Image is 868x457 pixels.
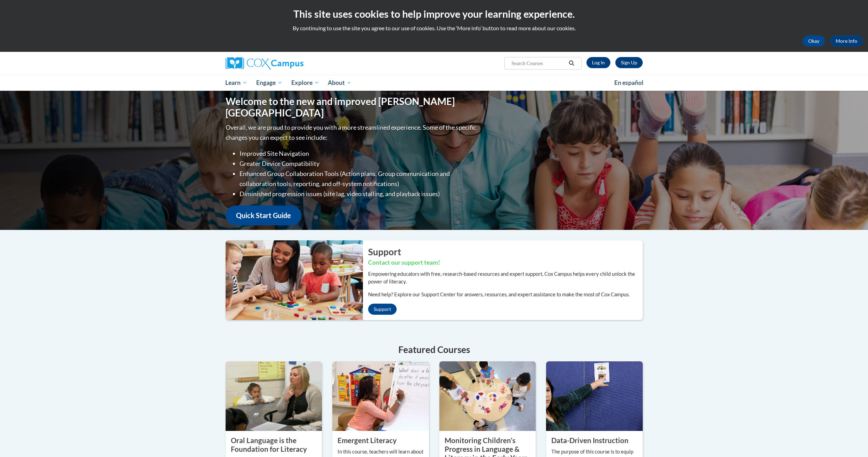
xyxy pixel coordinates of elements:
img: Emergent Literacy [332,361,429,431]
span: En español [614,79,643,86]
p: Need help? Explore our Support Center for answers, resources, and expert assistance to make the m... [368,291,643,298]
span: Learn [225,79,247,87]
button: Okay [803,35,825,47]
img: Data-Driven Instruction [546,361,643,431]
h4: Featured Courses [226,343,643,356]
p: Empowering educators with free, research-based resources and expert support, Cox Campus helps eve... [368,270,643,286]
a: Support [368,304,397,315]
img: Oral Language is the Foundation for Literacy [226,361,322,431]
li: Improved Site Navigation [240,149,478,159]
p: By continuing to use the site you agree to our use of cookies. Use the ‘More info’ button to read... [5,24,863,32]
span: Engage [256,79,282,87]
h2: This site uses cookies to help improve your learning experience. [5,7,863,21]
a: Log In [586,57,610,68]
span: Explore [291,79,319,87]
img: Cox Campus [226,57,303,70]
img: ... [220,240,363,320]
property: Oral Language is the Foundation for Literacy [231,436,307,453]
h1: Welcome to the new and improved [PERSON_NAME][GEOGRAPHIC_DATA] [226,96,478,119]
property: Emergent Literacy [338,436,397,444]
div: Main menu [215,75,653,91]
li: Diminished progression issues (site lag, video stalling, and playback issues) [240,189,478,199]
h3: Contact our support team! [368,258,643,267]
a: Quick Start Guide [226,206,301,225]
a: Cox Campus [226,57,358,70]
a: En español [610,75,648,90]
button: Search [566,59,577,67]
a: Engage [252,75,287,91]
li: Greater Device Compatibility [240,159,478,169]
a: More Info [830,35,863,47]
img: Monitoring Children’s Progress in Language & Literacy in the Early Years [439,361,536,431]
a: About [323,75,356,91]
p: Overall, we are proud to provide you with a more streamlined experience. Some of the specific cha... [226,122,478,143]
h2: Support [368,246,643,258]
li: Enhanced Group Collaboration Tools (Action plans, Group communication and collaboration tools, re... [240,169,478,189]
property: Data-Driven Instruction [551,436,628,444]
a: Register [615,57,643,68]
input: Search Courses [511,59,566,67]
a: Learn [221,75,252,91]
span: About [328,79,351,87]
a: Explore [287,75,324,91]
